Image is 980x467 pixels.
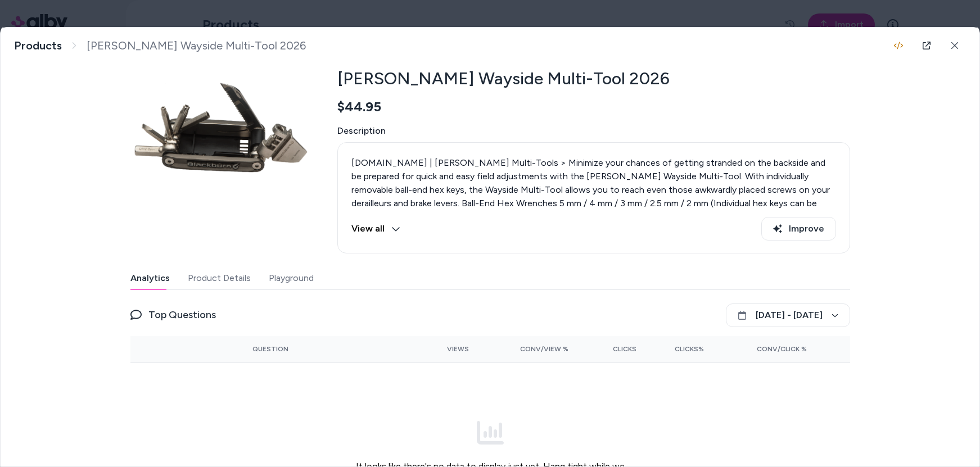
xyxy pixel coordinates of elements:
[722,340,807,358] button: Conv/Click %
[757,344,807,353] span: Conv/Click %
[252,344,288,353] span: Question
[613,344,636,353] span: Clicks
[419,340,469,358] button: Views
[148,307,216,323] span: Top Questions
[252,340,288,358] button: Question
[269,267,314,289] button: Playground
[351,217,400,241] button: View all
[14,39,62,53] a: Products
[337,68,850,89] h2: [PERSON_NAME] Wayside Multi-Tool 2026
[337,124,850,138] span: Description
[654,340,704,358] button: Clicks%
[726,303,850,327] button: [DATE] - [DATE]
[87,39,306,53] span: [PERSON_NAME] Wayside Multi-Tool 2026
[520,344,568,353] span: Conv/View %
[337,98,381,115] span: $44.95
[675,344,704,353] span: Clicks%
[14,39,306,53] nav: breadcrumb
[130,267,170,289] button: Analytics
[487,340,568,358] button: Conv/View %
[351,156,836,264] p: [DOMAIN_NAME] | [PERSON_NAME] Multi-Tools > Minimize your chances of getting stranded on the back...
[586,340,636,358] button: Clicks
[761,217,836,241] button: Improve
[130,39,310,219] img: blackburn-wayside-multi-tool-.jpg
[447,344,469,353] span: Views
[188,267,251,289] button: Product Details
